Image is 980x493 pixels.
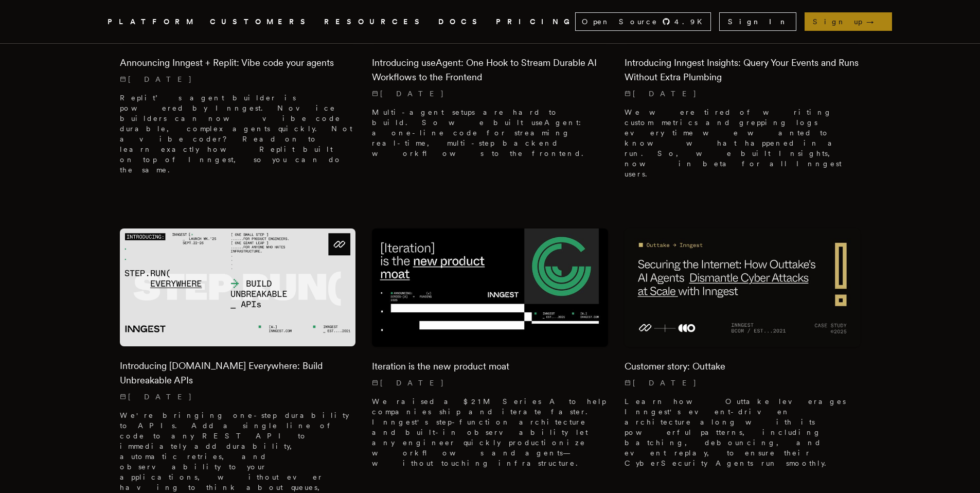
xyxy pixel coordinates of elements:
a: DOCS [438,15,484,28]
span: Open Source [582,16,658,27]
a: Featured image for Customer story: Outtake blog postCustomer story: Outtake[DATE] Learn how Outta... [625,228,861,476]
p: [DATE] [120,74,356,84]
img: Featured image for Iteration is the new product moat blog post [372,228,608,346]
p: Multi-agent setups are hard to build. So we built useAgent: a one-line code for streaming real-ti... [372,107,608,159]
a: Sign In [719,12,796,31]
a: PRICING [496,15,575,28]
a: Featured image for Iteration is the new product moat blog postIteration is the new product moat[D... [372,228,608,476]
img: Featured image for Introducing Step.Run Everywhere: Build Unbreakable APIs blog post [120,228,356,346]
button: PLATFORM [108,15,198,28]
p: Learn how Outtake leverages Inngest's event-driven architecture along with its powerful patterns,... [625,396,861,468]
span: → [866,16,884,27]
p: [DATE] [625,89,861,99]
h2: Introducing [DOMAIN_NAME] Everywhere: Build Unbreakable APIs [120,359,356,388]
p: [DATE] [372,89,608,99]
h2: Customer story: Outtake [625,359,861,374]
span: 4.9 K [674,16,708,27]
a: Sign up [805,12,892,31]
img: Featured image for Customer story: Outtake blog post [625,228,861,346]
a: CUSTOMERS [210,15,312,28]
p: We were tired of writing custom metrics and grepping logs every time we wanted to know what happe... [625,107,861,179]
h2: Iteration is the new product moat [372,359,608,374]
h2: Introducing useAgent: One Hook to Stream Durable AI Workflows to the Frontend [372,56,608,84]
p: [DATE] [372,378,608,388]
h2: Announcing Inngest + Replit: Vibe code your agents [120,56,356,70]
p: [DATE] [120,392,356,402]
p: [DATE] [625,378,861,388]
p: Replit’s agent builder is powered by Inngest. Novice builders can now vibe code durable, complex ... [120,93,356,175]
h2: Introducing Inngest Insights: Query Your Events and Runs Without Extra Plumbing [625,56,861,84]
p: We raised a $21M Series A to help companies ship and iterate faster. Inngest's step-function arch... [372,396,608,468]
button: RESOURCES [324,15,426,28]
